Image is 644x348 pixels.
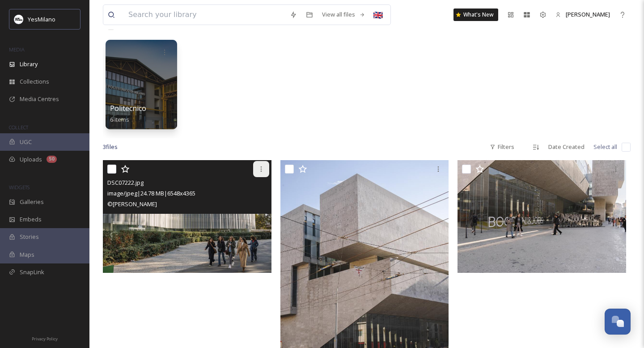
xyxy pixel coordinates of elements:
[566,10,610,18] span: [PERSON_NAME]
[20,198,44,206] span: Galleries
[110,103,146,113] span: Politecnico
[605,309,631,335] button: Open Chat
[103,143,118,151] span: 3 file s
[110,115,129,123] span: 6 items
[20,155,42,164] span: Uploads
[107,189,195,197] span: image/jpeg | 24.78 MB | 6548 x 4365
[453,8,498,21] a: What's New
[9,46,25,53] span: MEDIA
[20,77,49,86] span: Collections
[551,6,614,23] a: [PERSON_NAME]
[593,143,617,151] span: Select all
[14,15,23,24] img: Logo%20YesMilano%40150x.png
[370,7,386,23] div: 🇬🇧
[20,250,34,259] span: Maps
[28,15,55,23] span: YesMilano
[110,104,146,123] a: Politecnico6 items
[544,138,589,156] div: Date Created
[458,160,626,273] img: DSC07181.jpg
[32,336,58,342] span: Privacy Policy
[20,60,38,68] span: Library
[47,156,57,163] div: 50
[9,124,28,131] span: COLLECT
[20,138,32,146] span: UGC
[107,178,144,187] span: DSC07222.jpg
[318,6,370,23] a: View all files
[32,333,58,344] a: Privacy Policy
[20,95,59,103] span: Media Centres
[107,200,157,208] span: © [PERSON_NAME]
[103,160,271,273] img: DSC07222.jpg
[124,5,285,25] input: Search your library
[20,268,44,276] span: SnapLink
[9,184,30,191] span: WIDGETS
[20,233,39,241] span: Stories
[20,215,42,224] span: Embeds
[485,138,519,156] div: Filters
